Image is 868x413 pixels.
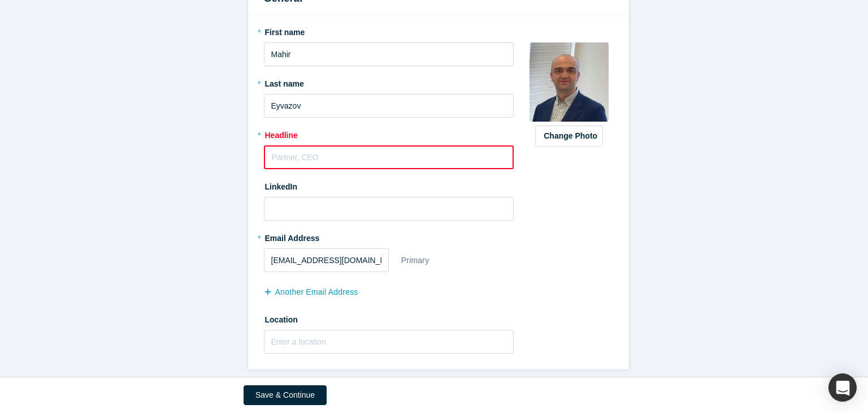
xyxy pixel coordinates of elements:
[264,282,370,302] button: another Email Address
[401,251,430,270] div: Primary
[264,145,514,169] input: Partner, CEO
[264,74,514,90] label: Last name
[264,126,514,141] label: Headline
[264,177,298,193] label: LinkedIn
[530,42,609,122] img: Profile user default
[264,310,514,326] label: Location
[535,126,603,147] button: Change Photo
[264,229,320,244] label: Email Address
[264,23,514,38] label: First name
[264,330,514,354] input: Enter a location
[244,385,327,405] button: Save & Continue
